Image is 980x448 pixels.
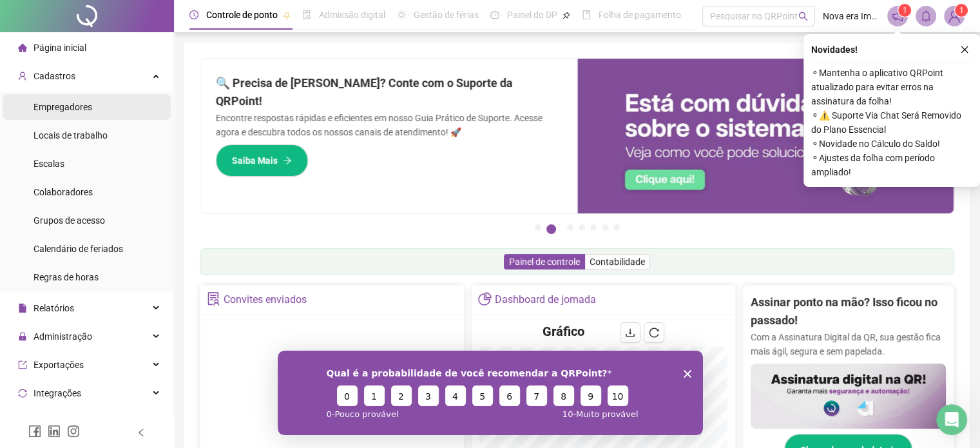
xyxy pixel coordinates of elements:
span: arrow-right [283,156,292,165]
span: download [625,327,635,338]
span: Colaboradores [34,187,93,197]
button: Saiba Mais [216,144,308,177]
button: 3 [567,224,573,231]
span: left [137,428,146,437]
sup: 1 [898,4,911,17]
span: close [960,45,969,54]
sup: Atualize o seu contato no menu Meus Dados [955,4,968,17]
div: Dashboard de jornada [495,289,596,311]
span: export [18,360,27,369]
button: 5 [590,224,597,231]
span: user-add [18,72,27,81]
span: Admissão digital [319,10,385,20]
span: Controle de ponto [206,10,278,20]
span: Saiba Mais [232,153,278,168]
p: Encontre respostas rápidas e eficientes em nosso Guia Prático de Suporte. Acesse agora e descubra... [216,111,562,139]
span: Painel de controle [509,257,580,267]
button: 6 [602,224,608,231]
span: Gestão de férias [414,10,479,20]
div: Não há dados [273,424,392,438]
img: 86644 [945,6,964,26]
span: Painel do DP [507,10,557,20]
span: Escalas [34,159,64,169]
span: Acesso à API [34,416,86,427]
p: Com a Assinatura Digital da QR, sua gestão fica mais ágil, segura e sem papelada. [751,330,946,358]
span: pie-chart [478,292,492,306]
span: Administração [34,331,92,342]
span: ⚬ Ajustes da folha com período ampliado! [811,151,972,179]
span: Regras de horas [34,272,99,282]
span: sun [397,10,406,19]
span: linkedin [48,425,61,438]
span: Novidades ! [811,43,858,57]
span: file [18,304,27,313]
span: notification [892,10,903,22]
span: clock-circle [189,10,198,19]
span: Página inicial [34,43,86,53]
iframe: Pesquisa da QRPoint [278,351,703,435]
span: bell [920,10,932,22]
div: Convites enviados [224,289,307,311]
span: facebook [28,425,41,438]
span: Contabilidade [590,257,645,267]
span: reload [649,327,659,338]
span: Empregadores [34,102,92,112]
span: sync [18,389,27,398]
span: Cadastros [34,71,75,81]
button: 7 [613,224,620,231]
button: 1 [535,224,541,231]
span: dashboard [490,10,499,19]
span: solution [207,292,220,306]
span: home [18,43,27,52]
span: ⚬ Novidade no Cálculo do Saldo! [811,137,972,151]
h2: Assinar ponto na mão? Isso ficou no passado! [751,293,946,330]
span: Locais de trabalho [34,130,108,141]
img: banner%2F0cf4e1f0-cb71-40ef-aa93-44bd3d4ee559.png [577,59,954,213]
button: 4 [579,224,585,231]
span: Nova era Imobiliária [823,9,879,23]
span: ⚬ ⚠️ Suporte Via Chat Será Removido do Plano Essencial [811,108,972,137]
button: 2 [546,224,556,234]
span: ⚬ Mantenha o aplicativo QRPoint atualizado para evitar erros na assinatura da folha! [811,66,972,108]
span: Calendário de feriados [34,244,123,254]
span: file-done [302,10,311,19]
span: Integrações [34,388,81,398]
span: Exportações [34,360,84,370]
img: banner%2F02c71560-61a6-44d4-94b9-c8ab97240462.png [751,364,946,429]
span: Folha de pagamento [599,10,681,20]
span: 1 [903,6,907,15]
span: Grupos de acesso [34,215,105,226]
h4: Gráfico [543,322,584,340]
span: instagram [67,425,80,438]
h2: 🔍 Precisa de [PERSON_NAME]? Conte com o Suporte da QRPoint! [216,74,562,111]
span: pushpin [562,12,570,19]
span: 1 [959,6,964,15]
span: search [798,12,808,21]
span: book [582,10,591,19]
iframe: Intercom live chat [936,404,967,435]
span: Relatórios [34,303,74,313]
span: lock [18,332,27,341]
span: pushpin [283,12,291,19]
